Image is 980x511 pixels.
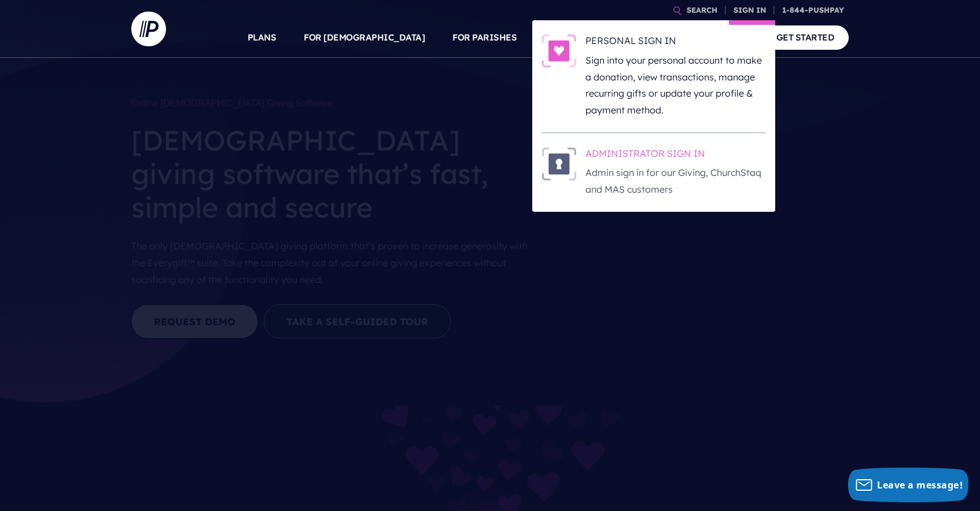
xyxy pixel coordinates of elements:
h6: ADMINISTRATOR SIGN IN [585,147,766,164]
a: EXPLORE [624,17,664,58]
a: GET STARTED [762,25,849,49]
img: ADMINISTRATOR SIGN IN - Illustration [541,147,576,181]
a: FOR PARISHES [452,17,517,58]
p: Sign into your personal account to make a donation, view transactions, manage recurring gifts or ... [585,52,766,119]
p: Admin sign in for our Giving, ChurchStaq and MAS customers [585,164,766,198]
a: SOLUTIONS [544,17,596,58]
img: PERSONAL SIGN IN - Illustration [541,34,576,68]
a: PLANS [248,17,277,58]
a: FOR [DEMOGRAPHIC_DATA] [304,17,425,58]
a: COMPANY [691,17,734,58]
h6: PERSONAL SIGN IN [585,34,766,52]
span: Leave a message! [877,479,963,491]
a: PERSONAL SIGN IN - Illustration PERSONAL SIGN IN Sign into your personal account to make a donati... [541,34,766,119]
a: ADMINISTRATOR SIGN IN - Illustration ADMINISTRATOR SIGN IN Admin sign in for our Giving, ChurchSt... [541,147,766,198]
button: Leave a message! [848,468,968,502]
